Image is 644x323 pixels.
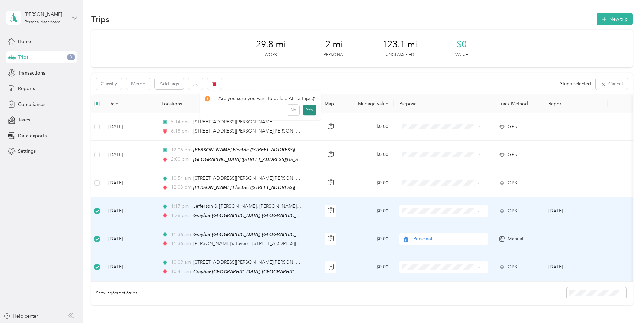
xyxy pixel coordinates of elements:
[171,118,190,126] span: 5:14 pm
[18,101,45,108] span: Compliance
[171,146,190,154] span: 12:06 pm
[265,52,277,58] p: Work
[18,69,45,77] span: Transactions
[543,141,608,169] td: --
[287,105,299,115] button: No
[103,197,156,225] td: [DATE]
[205,95,316,102] div: Are you sure you want to delete ALL 3 trip(s)?
[103,169,156,197] td: [DATE]
[25,20,61,24] div: Personal dashboard
[18,148,36,155] span: Settings
[324,52,345,58] p: Personal
[413,235,480,243] span: Personal
[193,147,333,153] span: [PERSON_NAME] Electric ([STREET_ADDRESS][PERSON_NAME])
[171,175,190,182] span: 10:54 am
[96,78,122,90] button: Classify
[155,78,184,89] button: Add tags
[508,151,517,158] span: GPS
[193,175,311,181] span: [STREET_ADDRESS][PERSON_NAME][PERSON_NAME]
[457,39,467,50] span: $0
[103,253,156,281] td: [DATE]
[344,141,394,169] td: $0.00
[560,80,591,87] span: 3 trips selected
[344,225,394,253] td: $0.00
[91,16,109,23] h1: Trips
[193,269,437,275] span: Graybar [GEOGRAPHIC_DATA], [GEOGRAPHIC_DATA] ([GEOGRAPHIC_DATA], [GEOGRAPHIC_DATA], [US_STATE])
[156,94,319,113] th: Locations
[193,232,437,237] span: Graybar [GEOGRAPHIC_DATA], [GEOGRAPHIC_DATA] ([GEOGRAPHIC_DATA], [GEOGRAPHIC_DATA], [US_STATE])
[543,253,608,281] td: Aug 2025
[171,184,190,191] span: 12:03 pm
[67,54,75,60] span: 3
[18,54,28,61] span: Trips
[394,94,493,113] th: Purpose
[126,78,150,90] button: Merge
[303,105,316,115] button: Yes
[256,39,286,50] span: 29.8 mi
[344,197,394,225] td: $0.00
[18,116,30,123] span: Taxes
[543,169,608,197] td: --
[596,78,628,90] button: Cancel
[103,141,156,169] td: [DATE]
[171,231,190,238] span: 11:36 am
[386,52,414,58] p: Unclassified
[171,212,190,219] span: 1:26 pm
[543,225,608,253] td: --
[606,285,644,323] iframe: Everlance-gr Chat Button Frame
[455,52,468,58] p: Value
[171,127,190,135] span: 6:18 pm
[344,113,394,141] td: $0.00
[344,94,394,113] th: Mileage value
[344,169,394,197] td: $0.00
[103,94,156,113] th: Date
[319,94,344,113] th: Map
[18,85,35,92] span: Reports
[508,263,517,271] span: GPS
[171,240,190,247] span: 11:36 am
[193,259,311,265] span: [STREET_ADDRESS][PERSON_NAME][PERSON_NAME]
[103,113,156,141] td: [DATE]
[325,39,343,50] span: 2 mi
[193,213,437,218] span: Graybar [GEOGRAPHIC_DATA], [GEOGRAPHIC_DATA] ([GEOGRAPHIC_DATA], [GEOGRAPHIC_DATA], [US_STATE])
[193,157,311,163] span: [GEOGRAPHIC_DATA] ([STREET_ADDRESS][US_STATE])
[508,235,523,243] span: Manual
[543,113,608,141] td: --
[193,128,311,134] span: [STREET_ADDRESS][PERSON_NAME][PERSON_NAME]
[344,253,394,281] td: $0.00
[18,38,31,45] span: Home
[171,259,190,266] span: 10:09 am
[18,132,47,139] span: Data exports
[193,185,333,190] span: [PERSON_NAME] Electric ([STREET_ADDRESS][PERSON_NAME])
[103,225,156,253] td: [DATE]
[193,241,332,246] span: [PERSON_NAME]'s Tavern, [STREET_ADDRESS][PERSON_NAME]
[493,94,543,113] th: Track Method
[171,156,190,163] span: 2:00 pm
[543,94,608,113] th: Report
[508,179,517,187] span: GPS
[171,268,190,275] span: 10:41 am
[508,123,517,130] span: GPS
[25,11,67,18] div: [PERSON_NAME]
[508,207,517,215] span: GPS
[4,313,38,320] button: Help center
[193,119,273,125] span: [STREET_ADDRESS][PERSON_NAME]
[193,203,399,209] span: Jefferson & [PERSON_NAME], [PERSON_NAME], [GEOGRAPHIC_DATA], [GEOGRAPHIC_DATA]
[171,203,190,210] span: 1:17 pm
[382,39,417,50] span: 123.1 mi
[597,13,633,25] button: New trip
[543,197,608,225] td: Aug 2025
[91,290,137,296] span: Showing 6 out of 6 trips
